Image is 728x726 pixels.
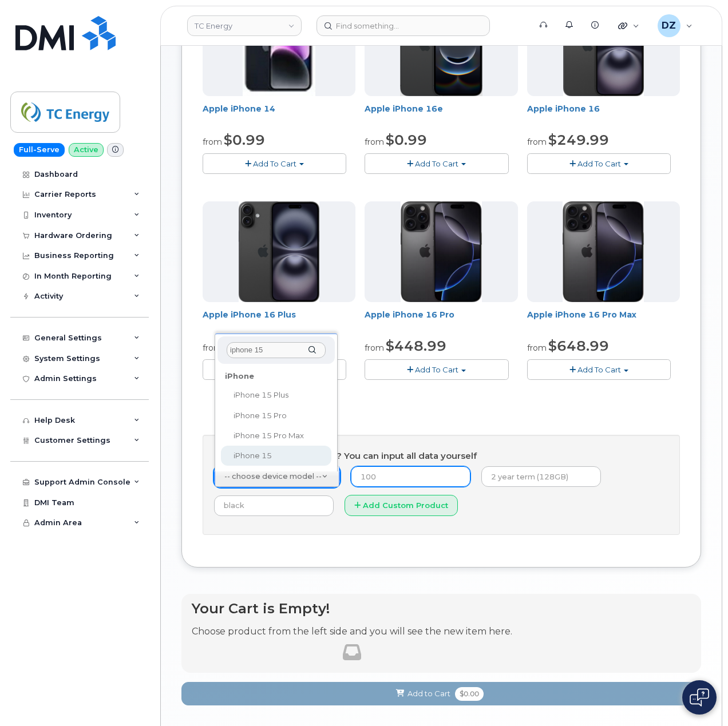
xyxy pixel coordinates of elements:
[222,447,330,465] div: iPhone 15
[222,427,330,445] div: iPhone 15 Pro Max
[222,387,330,404] div: iPhone 15 Plus
[221,367,331,385] div: iPhone
[690,688,709,707] img: Open chat
[222,407,330,425] div: iPhone 15 Pro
